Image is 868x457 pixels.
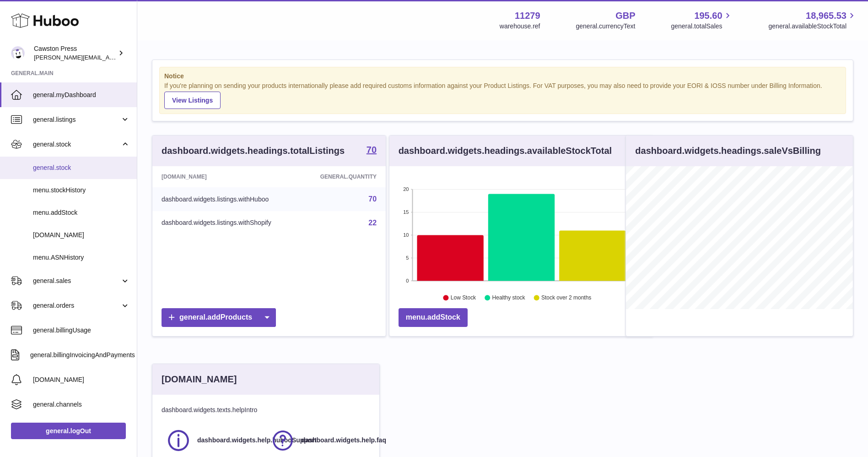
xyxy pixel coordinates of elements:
th: general.quantity [300,166,386,187]
a: dashboard.widgets.help.hubooSupport [166,428,261,453]
td: dashboard.widgets.listings.withHuboo [152,187,300,211]
span: 18,965.53 [806,10,846,22]
div: Cawston Press [34,44,116,62]
span: general.billingInvoicingAndPayments [30,351,135,359]
a: dashboard.widgets.help.faq [270,428,366,453]
text: Stock over 2 months [541,294,591,301]
span: menu.ASNHistory [33,253,130,262]
a: View Listings [164,92,221,109]
span: menu.addStock [33,208,130,217]
text: 0 [406,278,409,283]
h3: [DOMAIN_NAME] [162,373,237,386]
span: general.stock [33,140,120,149]
text: 15 [403,209,409,215]
text: 10 [403,232,409,238]
a: 70 [367,145,377,156]
span: general.billingUsage [33,326,130,335]
a: 18,965.53 general.availableStockTotal [769,10,857,31]
a: 70 [368,195,377,203]
span: dashboard.widgets.help.hubooSupport [197,436,317,445]
span: [DOMAIN_NAME] [33,231,130,239]
span: 195.60 [694,10,722,22]
div: If you're planning on sending your products internationally please add required customs informati... [164,82,841,109]
span: general.availableStockTotal [769,22,857,31]
div: warehouse.ref [500,22,540,31]
span: general.sales [33,277,120,285]
a: 195.60 general.totalSales [671,10,733,31]
span: menu.stockHistory [33,186,130,195]
a: general.logOut [11,423,126,439]
span: general.stock [33,163,130,172]
img: thomas.carson@cawstonpress.com [11,46,25,60]
div: general.currencyText [576,22,636,31]
text: Low Stock [451,294,476,301]
a: general.addProducts [162,308,276,327]
span: general.channels [33,400,130,409]
span: general.orders [33,301,120,310]
a: menu.addStock [399,308,468,327]
p: dashboard.widgets.texts.helpIntro [162,406,370,414]
a: 22 [368,219,377,227]
span: [PERSON_NAME][EMAIL_ADDRESS][PERSON_NAME][DOMAIN_NAME] [34,54,232,61]
strong: 70 [367,145,377,154]
h3: dashboard.widgets.headings.totalListings [162,145,345,157]
h3: dashboard.widgets.headings.availableStockTotal [399,145,612,157]
span: general.myDashboard [33,91,130,99]
h3: dashboard.widgets.headings.saleVsBilling [635,145,821,157]
text: 5 [406,255,409,261]
span: dashboard.widgets.help.faq [302,436,386,445]
span: general.listings [33,115,120,124]
strong: Notice [164,72,841,81]
text: Healthy stock [492,294,525,301]
span: [DOMAIN_NAME] [33,375,130,384]
text: 20 [403,186,409,192]
strong: 11279 [515,10,540,22]
td: dashboard.widgets.listings.withShopify [152,211,300,235]
strong: GBP [615,10,635,22]
span: general.totalSales [671,22,733,31]
th: [DOMAIN_NAME] [152,166,300,187]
